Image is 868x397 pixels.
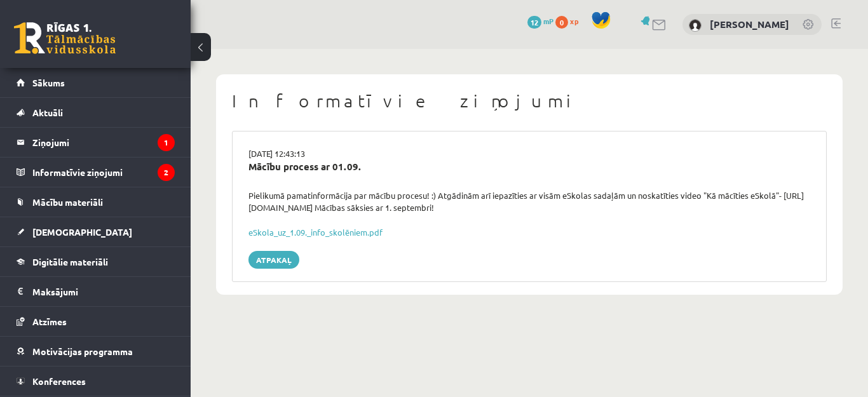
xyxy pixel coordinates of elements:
div: Pielikumā pamatinformācija par mācību procesu! :) Atgādinām arī iepazīties ar visām eSkolas sadaļ... [239,189,820,214]
span: Aktuāli [32,107,63,118]
a: Aktuāli [17,98,175,127]
div: Mācību process ar 01.09. [248,159,810,174]
a: Ziņojumi1 [17,128,175,157]
span: Digitālie materiāli [32,256,108,267]
legend: Maksājumi [32,277,175,306]
span: Motivācijas programma [32,346,133,357]
a: Atpakaļ [248,251,299,269]
span: Sākums [32,77,65,88]
a: eSkola_uz_1.09._info_skolēniem.pdf [248,227,383,238]
i: 1 [158,134,175,151]
span: 0 [555,16,568,29]
a: Maksājumi [17,277,175,306]
span: Atzīmes [32,316,67,327]
a: 0 xp [555,16,585,26]
a: Motivācijas programma [17,337,175,366]
div: [DATE] 12:43:13 [239,147,820,160]
a: Rīgas 1. Tālmācības vidusskola [14,22,116,54]
a: Sākums [17,68,175,97]
img: Edgars Kleinbergs [689,19,702,32]
h1: Informatīvie ziņojumi [232,90,827,112]
i: 2 [158,164,175,181]
legend: Ziņojumi [32,128,175,157]
a: Mācību materiāli [17,187,175,217]
span: xp [570,16,578,26]
span: 12 [527,16,541,29]
legend: Informatīvie ziņojumi [32,158,175,187]
span: Mācību materiāli [32,196,103,208]
a: [DEMOGRAPHIC_DATA] [17,217,175,246]
a: Digitālie materiāli [17,247,175,276]
a: Konferences [17,367,175,396]
a: 12 mP [527,16,553,26]
a: [PERSON_NAME] [710,18,789,30]
span: Konferences [32,375,86,387]
span: [DEMOGRAPHIC_DATA] [32,226,132,238]
a: Atzīmes [17,307,175,336]
a: Informatīvie ziņojumi2 [17,158,175,187]
span: mP [543,16,553,26]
